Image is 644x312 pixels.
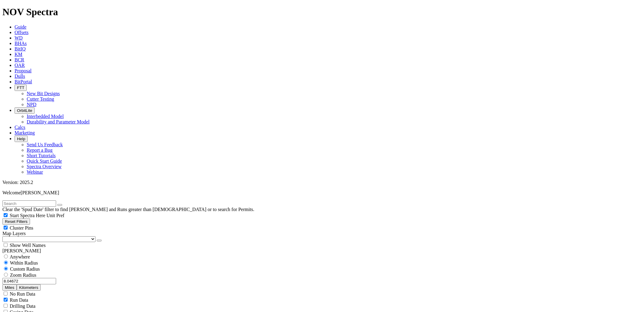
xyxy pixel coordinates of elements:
[17,284,41,291] button: Kilometers
[10,213,45,218] span: Start Spectra Here
[10,272,36,278] span: Zoom Radius
[2,180,642,185] div: Version: 2025.2
[15,63,25,68] a: OAR
[2,284,17,291] button: Miles
[2,6,642,18] h1: NOV Spectra
[15,136,28,142] button: Help
[27,119,90,124] a: Durability and Parameter Model
[17,85,24,90] span: FTT
[15,30,29,35] a: Offsets
[27,147,52,153] a: Report a Bug
[15,68,32,73] a: Proposal
[10,243,45,248] span: Show Well Names
[15,79,32,84] a: BitPortal
[27,169,43,175] a: Webinar
[10,303,35,309] span: Drilling Data
[2,200,56,207] input: Search
[10,225,33,231] span: Cluster Pins
[46,213,64,218] span: Unit Pref
[15,74,25,79] a: Dulls
[2,207,254,212] span: Clear the 'Spud Date' filter to find [PERSON_NAME] and Runs greater than [DEMOGRAPHIC_DATA] or to...
[17,108,32,113] span: OrbitLite
[10,260,38,265] span: Within Radius
[15,52,22,57] a: KM
[2,231,26,236] span: Map Layers
[15,46,25,51] a: BitIQ
[21,190,59,195] span: [PERSON_NAME]
[2,218,30,225] button: Reset Filters
[27,142,63,147] a: Send Us Feedback
[15,130,35,135] a: Marketing
[2,248,642,254] div: [PERSON_NAME]
[15,35,23,40] a: WD
[10,291,35,296] span: No Run Data
[15,107,35,114] button: OrbitLite
[27,102,36,107] a: NPD
[10,254,30,259] span: Anywhere
[15,41,27,46] a: BHAs
[15,57,24,62] a: BCR
[27,153,56,158] a: Short Tutorials
[27,96,54,102] a: Cutter Testing
[10,297,28,303] span: Run Data
[10,266,40,272] span: Custom Radius
[15,85,27,91] button: FTT
[27,91,60,96] a: New Bit Designs
[15,24,26,29] a: Guide
[4,213,8,217] input: Start Spectra Here
[2,190,642,196] p: Welcome
[2,278,56,284] input: 0.0
[27,158,62,164] a: Quick Start Guide
[17,137,25,141] span: Help
[15,125,25,130] a: Calcs
[27,164,62,169] a: Spectra Overview
[27,114,64,119] a: Interbedded Model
